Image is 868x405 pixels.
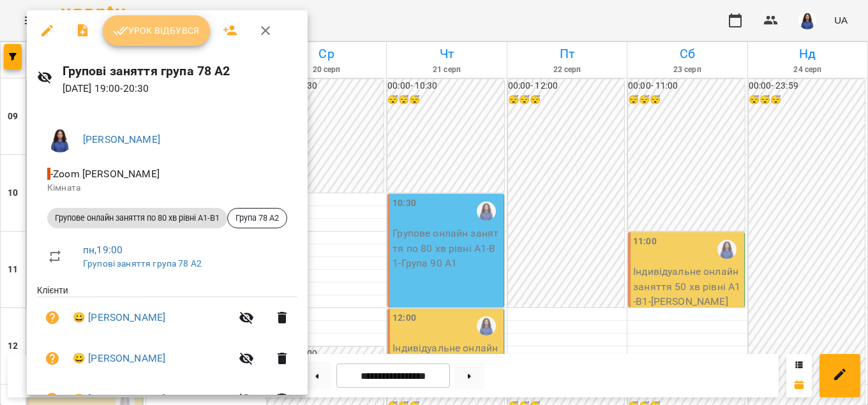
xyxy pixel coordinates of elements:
p: Кімната [47,182,287,195]
h6: Групові заняття група 78 А2 [63,61,297,81]
p: [DATE] 19:00 - 20:30 [63,81,297,96]
a: Групові заняття група 78 А2 [83,258,202,269]
button: Візит ще не сплачено. Додати оплату? [37,343,68,374]
span: Група 78 А2 [228,212,287,224]
a: пн , 19:00 [83,244,123,256]
a: 😀 [PERSON_NAME] [73,310,165,325]
button: Урок відбувся [103,15,210,46]
span: - Zoom [PERSON_NAME] [47,168,162,180]
a: 😀 [PERSON_NAME] [73,351,165,366]
button: Візит ще не сплачено. Додати оплату? [37,302,68,333]
div: Група 78 А2 [227,208,287,228]
span: Урок відбувся [113,23,200,38]
img: 896d7bd98bada4a398fcb6f6c121a1d1.png [47,127,73,152]
a: [PERSON_NAME] [83,133,160,145]
span: Групове онлайн заняття по 80 хв рівні А1-В1 [47,212,227,224]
